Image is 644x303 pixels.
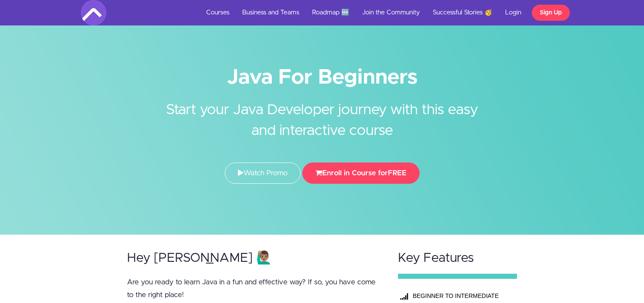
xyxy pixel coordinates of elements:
a: Watch Promo [225,163,301,184]
h2: Hey [PERSON_NAME] 🙋🏽‍♂️ [127,251,382,265]
button: Enroll in Course forFREE [302,163,420,184]
h2: Key Features [398,251,517,265]
h1: Java For Beginners [81,68,564,87]
a: Sign Up [532,5,570,21]
h2: Start your Java Developer journey with this easy and interactive course [163,87,481,141]
p: Are you ready to learn Java in a fun and effective way? If so, you have come to the right place! [127,276,382,301]
span: FREE [388,169,406,177]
